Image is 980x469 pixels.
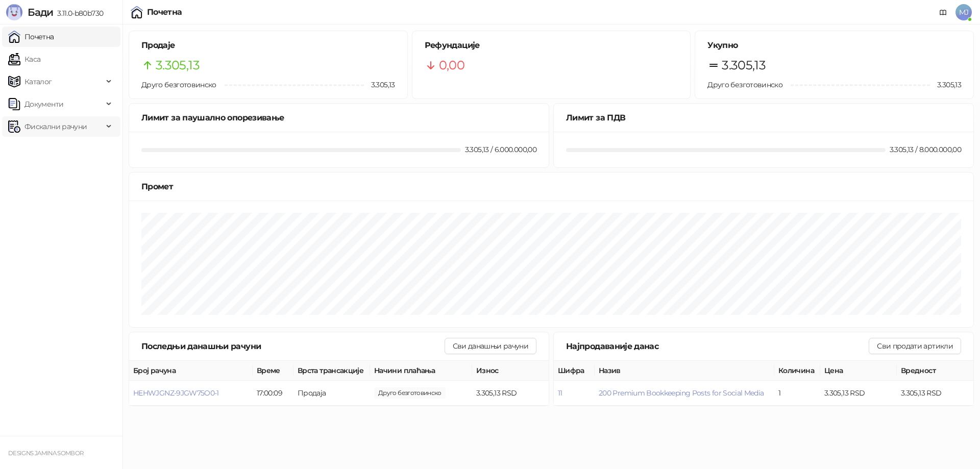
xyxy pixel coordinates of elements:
td: Продаја [293,381,370,406]
td: 3.305,13 RSD [897,381,973,406]
th: Шифра [554,361,595,381]
a: Документација [935,4,951,20]
div: Почетна [147,8,182,16]
span: Документи [24,94,63,114]
th: Време [253,361,293,381]
th: Назив [595,361,774,381]
span: 3.305,13 [930,79,961,90]
span: 3.305,13 [722,56,766,75]
th: Вредност [897,361,973,381]
h5: Продаје [141,39,395,52]
span: Бади [28,6,53,18]
div: Промет [141,180,961,193]
th: Број рачуна [129,361,253,381]
button: HEHWJGNZ-9JGW75O0-1 [133,388,219,398]
div: Последњи данашњи рачуни [141,340,445,353]
span: 3.305,13 [374,387,446,399]
button: Сви данашњи рачуни [445,338,536,354]
span: 0,00 [439,56,464,75]
button: Сви продати артикли [869,338,961,354]
th: Врста трансакције [293,361,370,381]
a: Почетна [8,27,54,47]
span: MJ [955,4,972,20]
span: 3.305,13 [364,79,395,90]
h5: Укупно [707,39,961,52]
th: Цена [820,361,897,381]
td: 3.305,13 RSD [820,381,897,406]
span: Фискални рачуни [24,116,87,137]
button: 11 [558,388,562,398]
h5: Рефундације [425,39,678,52]
th: Износ [472,361,549,381]
div: Лимит за ПДВ [566,111,961,124]
span: 3.305,13 [156,56,200,75]
th: Начини плаћања [370,361,472,381]
span: 3.11.0-b80b730 [53,9,103,18]
span: Каталог [24,71,52,92]
td: 1 [774,381,820,406]
span: Друго безготовинско [141,80,216,89]
td: 3.305,13 RSD [472,381,549,406]
th: Количина [774,361,820,381]
a: Каса [8,49,40,69]
div: Лимит за паушално опорезивање [141,111,536,124]
div: Најпродаваније данас [566,340,869,353]
span: Друго безготовинско [707,80,782,89]
td: 17:00:09 [253,381,293,406]
img: Logo [6,4,22,20]
small: DESIGNS JAMINA SOMBOR [8,450,84,457]
button: 200 Premium Bookkeeping Posts for Social Media [599,388,764,398]
div: 3.305,13 / 6.000.000,00 [463,144,538,155]
div: 3.305,13 / 8.000.000,00 [888,144,963,155]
